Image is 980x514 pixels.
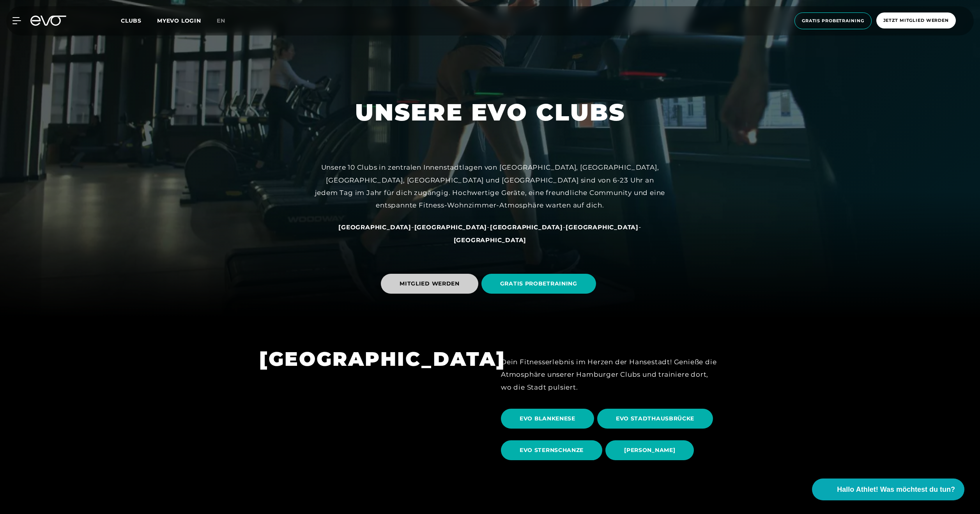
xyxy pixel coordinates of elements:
span: Jetzt Mitglied werden [883,17,949,24]
a: EVO STERNSCHANZE [501,434,605,466]
div: Dein Fitnesserlebnis im Herzen der Hansestadt! Genieße die Atmosphäre unserer Hamburger Clubs und... [501,356,721,393]
a: [GEOGRAPHIC_DATA] [454,236,527,244]
span: EVO STADTHAUSBRÜCKE [616,415,694,423]
a: EVO BLANKENESE [501,403,597,434]
span: GRATIS PROBETRAINING [500,280,577,288]
span: [PERSON_NAME] [624,446,675,454]
h1: [GEOGRAPHIC_DATA] [259,346,479,372]
span: Hallo Athlet! Was möchtest du tun? [837,484,955,495]
div: Unsere 10 Clubs in zentralen Innenstadtlagen von [GEOGRAPHIC_DATA], [GEOGRAPHIC_DATA], [GEOGRAPHI... [315,161,665,211]
a: Jetzt Mitglied werden [874,12,958,29]
a: Gratis Probetraining [792,12,874,29]
span: en [217,17,225,24]
a: [GEOGRAPHIC_DATA] [490,223,563,231]
a: MITGLIED WERDEN [381,268,481,300]
div: - - - - [315,221,665,246]
h1: UNSERE EVO CLUBS [355,97,625,128]
a: GRATIS PROBETRAINING [481,268,599,300]
span: Clubs [121,17,142,24]
span: [GEOGRAPHIC_DATA] [338,223,411,231]
a: Clubs [121,17,157,24]
span: Gratis Probetraining [802,18,864,24]
a: [GEOGRAPHIC_DATA] [566,223,639,231]
button: Hallo Athlet! Was möchtest du tun? [812,479,964,500]
span: [GEOGRAPHIC_DATA] [490,223,563,231]
a: en [217,16,235,25]
span: [GEOGRAPHIC_DATA] [414,223,487,231]
span: MITGLIED WERDEN [400,280,460,288]
a: MYEVO LOGIN [157,17,201,24]
a: [PERSON_NAME] [605,434,697,466]
a: EVO STADTHAUSBRÜCKE [597,403,716,434]
a: [GEOGRAPHIC_DATA] [414,223,487,231]
a: [GEOGRAPHIC_DATA] [338,223,411,231]
span: EVO STERNSCHANZE [520,446,584,454]
span: EVO BLANKENESE [520,415,575,423]
span: [GEOGRAPHIC_DATA] [566,223,639,231]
